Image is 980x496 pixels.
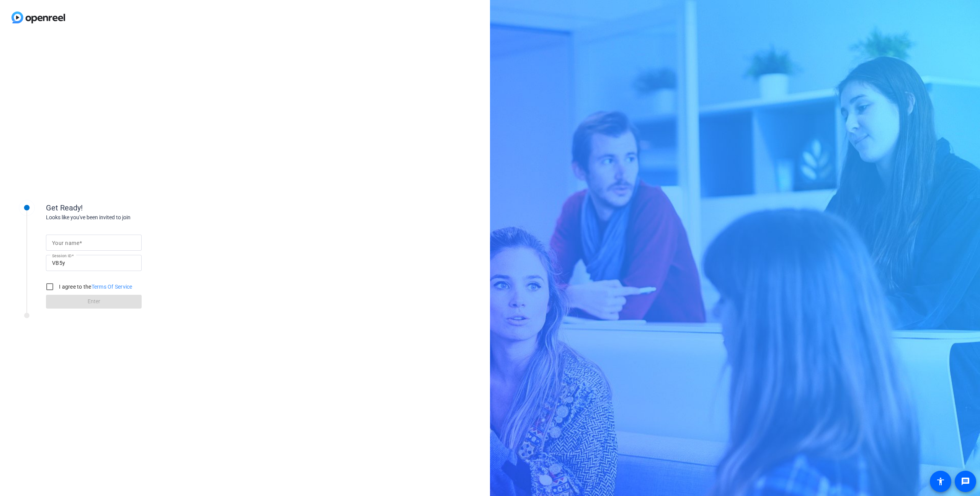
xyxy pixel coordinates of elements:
[52,240,79,246] mat-label: Your name
[52,253,72,258] mat-label: Session ID
[936,477,945,486] mat-icon: accessibility
[46,214,199,222] div: Looks like you've been invited to join
[91,284,132,290] a: Terms Of Service
[961,477,970,486] mat-icon: message
[46,202,199,214] div: Get Ready!
[57,283,132,291] label: I agree to the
